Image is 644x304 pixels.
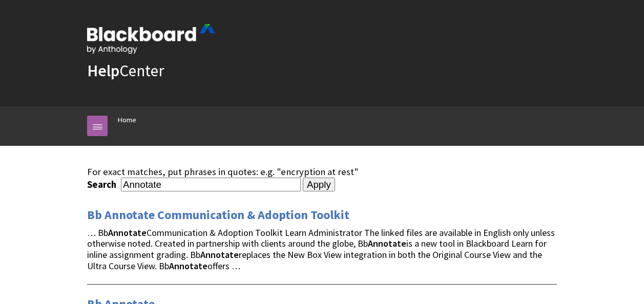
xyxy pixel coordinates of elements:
[87,166,557,178] div: For exact matches, put phrases in quotes: e.g. "encryption at rest"
[87,60,164,81] a: HelpCenter
[108,227,147,238] strong: Annotate
[87,60,119,81] strong: Help
[87,179,119,190] label: Search
[87,227,555,272] span: … Bb Communication & Adoption Toolkit Learn Administrator The linked files are available in Engli...
[303,178,335,192] input: Apply
[368,237,406,249] strong: Annotate
[169,260,207,272] strong: Annotate
[118,114,136,126] a: Home
[87,207,349,223] a: Bb Annotate Communication & Adoption Toolkit
[87,24,215,54] img: Blackboard by Anthology
[200,249,239,260] strong: Annotate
